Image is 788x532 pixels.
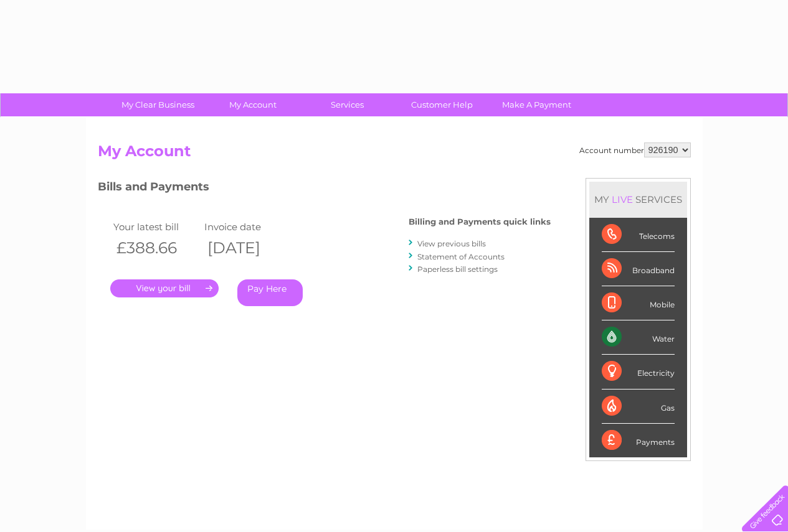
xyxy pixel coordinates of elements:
[417,239,486,248] a: View previous bills
[602,424,675,457] div: Payments
[602,320,675,355] div: Water
[609,194,635,205] div: LIVE
[110,235,201,261] th: £388.66
[602,355,675,389] div: Electricity
[107,93,209,116] a: My Clear Business
[589,182,687,217] div: MY SERVICES
[237,279,303,306] a: Pay Here
[602,218,675,252] div: Telecoms
[602,286,675,320] div: Mobile
[409,217,551,226] h4: Billing and Payments quick links
[98,142,691,166] h2: My Account
[201,93,304,116] a: My Account
[417,252,505,261] a: Statement of Accounts
[296,93,399,116] a: Services
[201,235,292,261] th: [DATE]
[417,264,498,274] a: Paperless bill settings
[602,252,675,286] div: Broadband
[98,178,551,200] h3: Bills and Payments
[485,93,588,116] a: Make A Payment
[579,142,691,157] div: Account number
[110,218,201,235] td: Your latest bill
[110,279,219,297] a: .
[201,218,292,235] td: Invoice date
[391,93,493,116] a: Customer Help
[602,390,675,424] div: Gas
